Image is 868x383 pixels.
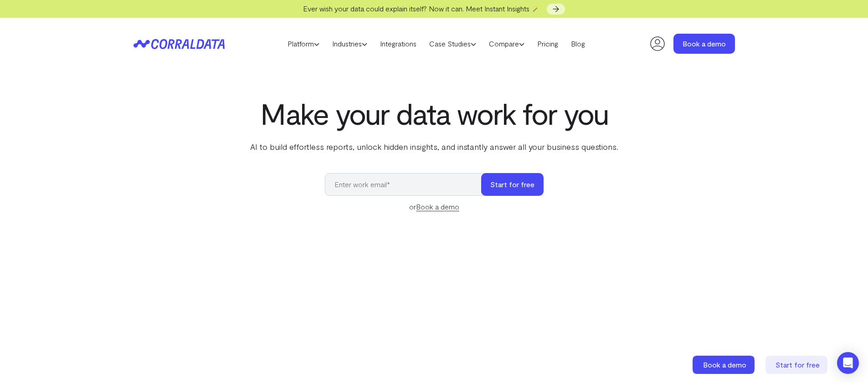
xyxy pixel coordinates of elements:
div: or [325,201,544,212]
a: Book a demo [416,202,459,211]
a: Industries [326,37,374,51]
input: Enter work email* [325,173,490,196]
span: Start for free [776,360,820,369]
a: Blog [565,37,591,51]
a: Platform [281,37,326,51]
span: Book a demo [703,360,746,369]
a: Integrations [374,37,423,51]
h1: Make your data work for you [248,97,620,130]
a: Case Studies [423,37,483,51]
p: AI to build effortless reports, unlock hidden insights, and instantly answer all your business qu... [248,141,620,153]
a: Compare [483,37,531,51]
span: Ever wish your data could explain itself? Now it can. Meet Instant Insights 🪄 [303,4,540,13]
a: Book a demo [693,356,756,374]
a: Book a demo [673,34,735,54]
button: Start for free [481,173,544,196]
a: Start for free [765,356,829,374]
div: Open Intercom Messenger [837,352,859,374]
a: Pricing [531,37,565,51]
